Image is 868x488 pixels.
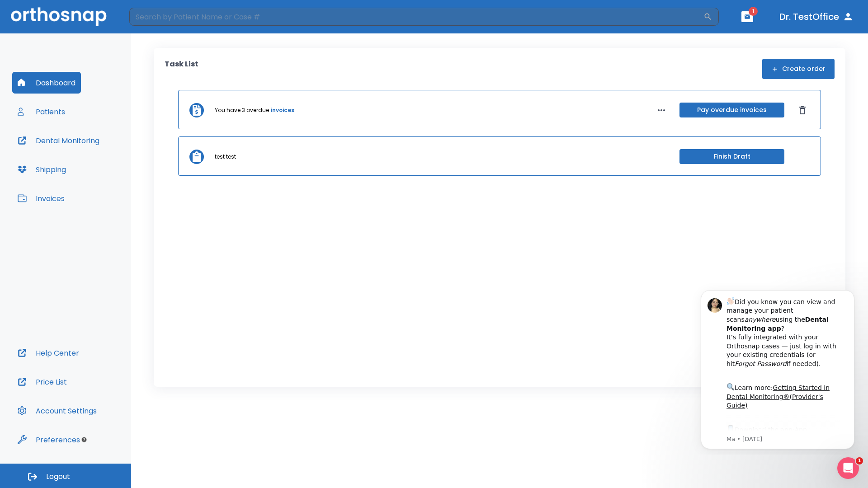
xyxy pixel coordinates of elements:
[12,342,85,364] button: Help Center
[856,457,863,465] span: 1
[11,7,107,26] img: Orthosnap
[12,72,81,94] button: Dashboard
[679,149,784,164] button: Finish Draft
[215,153,236,161] p: test test
[12,101,71,122] button: Patients
[39,153,153,161] p: Message from Ma, sent 5w ago
[39,142,153,188] div: Download the app: | ​ Let us know if you need help getting started!
[165,59,198,79] p: Task List
[12,371,72,393] button: Price List
[12,130,105,151] button: Dental Monitoring
[129,8,703,26] input: Search by Patient Name or Case #
[776,9,857,25] button: Dr. TestOffice
[12,188,70,209] button: Invoices
[271,106,294,114] a: invoices
[215,106,269,114] p: You have 3 overdue
[46,472,70,482] span: Logout
[12,159,71,180] button: Shipping
[687,282,868,455] iframe: Intercom notifications message
[39,144,120,160] a: App Store
[80,436,88,444] div: Tooltip anchor
[12,400,102,422] button: Account Settings
[762,59,835,79] button: Create order
[749,7,758,16] span: 1
[12,429,85,450] button: Preferences
[679,103,784,117] button: Pay overdue invoices
[795,103,810,117] button: Dismiss
[153,14,160,21] button: Dismiss notification
[837,457,859,479] iframe: Intercom live chat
